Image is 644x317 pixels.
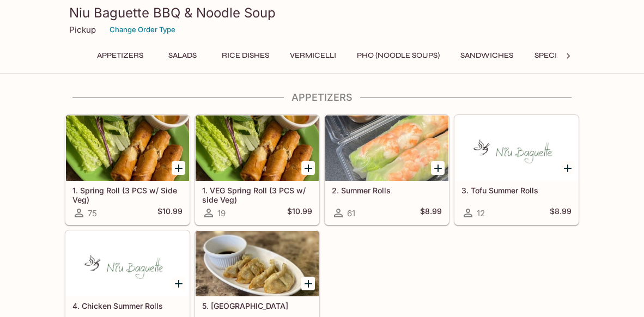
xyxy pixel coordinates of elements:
button: Add 3. Tofu Summer Rolls [561,161,574,175]
h5: 1. VEG Spring Roll (3 PCS w/ side Veg) [202,186,312,204]
h5: 3. Tofu Summer Rolls [461,186,572,195]
button: Add 2. Summer Rolls [431,161,445,175]
button: Sandwiches [454,48,519,63]
button: Specials [528,48,577,63]
h3: Niu Baguette BBQ & Noodle Soup [69,4,575,21]
button: Pho (Noodle Soups) [351,48,446,63]
div: 2. Summer Rolls [325,115,448,181]
div: 3. Tofu Summer Rolls [455,115,578,181]
div: 5. Gyoza [196,231,319,296]
button: Add 5. Gyoza [301,277,315,290]
p: Pickup [69,25,96,35]
a: 1. Spring Roll (3 PCS w/ Side Veg)75$10.99 [65,115,190,225]
span: 12 [477,208,485,218]
a: 1. VEG Spring Roll (3 PCS w/ side Veg)19$10.99 [195,115,319,225]
button: Add 1. Spring Roll (3 PCS w/ Side Veg) [172,161,185,175]
h5: 5. [GEOGRAPHIC_DATA] [202,301,312,310]
h5: $8.99 [550,206,572,220]
button: Add 1. VEG Spring Roll (3 PCS w/ side Veg) [301,161,315,175]
span: 75 [88,208,97,218]
a: 2. Summer Rolls61$8.99 [325,115,449,225]
div: 1. Spring Roll (3 PCS w/ Side Veg) [66,115,189,181]
div: 4. Chicken Summer Rolls [66,231,189,296]
h5: 2. Summer Rolls [332,186,442,195]
button: Add 4. Chicken Summer Rolls [172,277,185,290]
div: 1. VEG Spring Roll (3 PCS w/ side Veg) [196,115,319,181]
span: 61 [347,208,355,218]
h5: $8.99 [420,206,442,220]
h4: Appetizers [65,92,579,103]
h5: 1. Spring Roll (3 PCS w/ Side Veg) [72,186,183,204]
button: Vermicelli [284,48,342,63]
h5: $10.99 [157,206,183,220]
a: 3. Tofu Summer Rolls12$8.99 [454,115,579,225]
h5: $10.99 [287,206,312,220]
button: Rice Dishes [216,48,275,63]
button: Salads [158,48,207,63]
button: Appetizers [91,48,149,63]
h5: 4. Chicken Summer Rolls [72,301,183,310]
button: Change Order Type [105,21,180,38]
span: 19 [217,208,226,218]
